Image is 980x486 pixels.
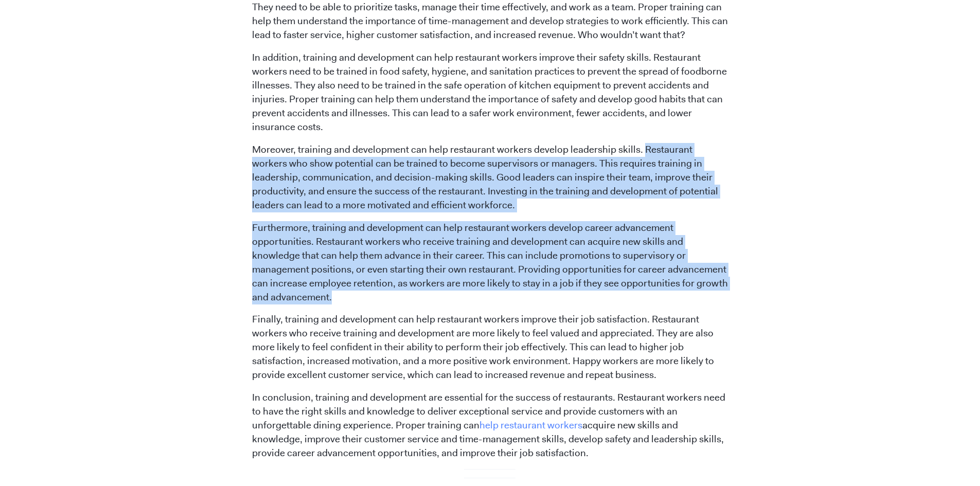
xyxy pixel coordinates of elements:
p: In conclusion, training and development are essential for the success of restaurants. Restaurant ... [252,391,728,460]
p: Moreover, training and development can help restaurant workers develop leadership skills. Restaur... [252,143,728,212]
p: Furthermore, training and development can help restaurant workers develop career advancement oppo... [252,221,728,304]
p: In addition, training and development can help restaurant workers improve their safety skills. Re... [252,51,728,134]
p: Finally, training and development can help restaurant workers improve their job satisfaction. Res... [252,313,728,382]
a: help restaurant workers [479,419,582,431]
